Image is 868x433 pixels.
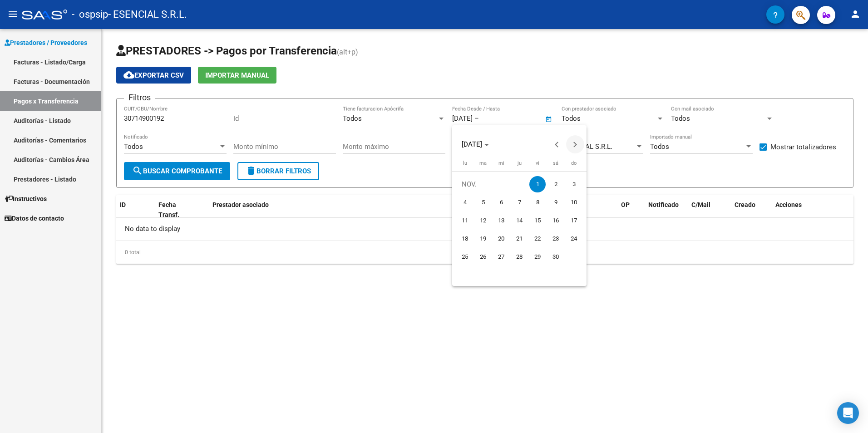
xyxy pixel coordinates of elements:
[492,230,510,248] button: 20 de noviembre de 2024
[474,212,492,230] button: 12 de noviembre de 2024
[492,212,510,230] button: 13 de noviembre de 2024
[548,135,566,153] button: Previous month
[565,193,583,212] button: 10 de noviembre de 2024
[547,175,565,193] button: 2 de noviembre de 2024
[474,248,492,266] button: 26 de noviembre de 2024
[547,194,564,211] span: 9
[536,160,539,166] span: vi
[493,249,509,265] span: 27
[547,230,565,248] button: 23 de noviembre de 2024
[529,176,546,192] span: 1
[518,160,522,166] span: ju
[547,212,564,229] span: 16
[547,249,564,265] span: 30
[511,212,528,229] span: 14
[565,175,583,193] button: 3 de noviembre de 2024
[566,135,584,153] button: Next month
[457,212,473,229] span: 11
[566,194,582,211] span: 10
[511,231,528,247] span: 21
[565,212,583,230] button: 17 de noviembre de 2024
[529,212,546,229] span: 15
[456,175,528,193] td: NOV.
[510,212,528,230] button: 14 de noviembre de 2024
[492,248,510,266] button: 27 de noviembre de 2024
[493,231,509,247] span: 20
[492,193,510,212] button: 6 de noviembre de 2024
[457,194,473,211] span: 4
[510,193,528,212] button: 7 de noviembre de 2024
[529,231,546,247] span: 22
[456,248,474,266] button: 25 de noviembre de 2024
[529,194,546,211] span: 8
[457,231,473,247] span: 18
[463,160,467,166] span: lu
[498,160,504,166] span: mi
[566,231,582,247] span: 24
[528,212,547,230] button: 15 de noviembre de 2024
[528,193,547,212] button: 8 de noviembre de 2024
[547,231,564,247] span: 23
[474,230,492,248] button: 19 de noviembre de 2024
[511,194,528,211] span: 7
[456,212,474,230] button: 11 de noviembre de 2024
[547,193,565,212] button: 9 de noviembre de 2024
[511,249,528,265] span: 28
[528,230,547,248] button: 22 de noviembre de 2024
[456,230,474,248] button: 18 de noviembre de 2024
[493,212,509,229] span: 13
[553,160,558,166] span: sá
[529,249,546,265] span: 29
[510,248,528,266] button: 28 de noviembre de 2024
[528,175,547,193] button: 1 de noviembre de 2024
[510,230,528,248] button: 21 de noviembre de 2024
[458,136,493,153] button: Choose month and year
[565,230,583,248] button: 24 de noviembre de 2024
[547,176,564,192] span: 2
[547,212,565,230] button: 16 de noviembre de 2024
[457,249,473,265] span: 25
[547,248,565,266] button: 30 de noviembre de 2024
[475,212,491,229] span: 12
[571,160,577,166] span: do
[456,193,474,212] button: 4 de noviembre de 2024
[566,212,582,229] span: 17
[566,176,582,192] span: 3
[493,194,509,211] span: 6
[474,193,492,212] button: 5 de noviembre de 2024
[479,160,487,166] span: ma
[462,140,482,148] span: [DATE]
[528,248,547,266] button: 29 de noviembre de 2024
[837,402,859,424] div: Open Intercom Messenger
[475,194,491,211] span: 5
[475,231,491,247] span: 19
[475,249,491,265] span: 26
